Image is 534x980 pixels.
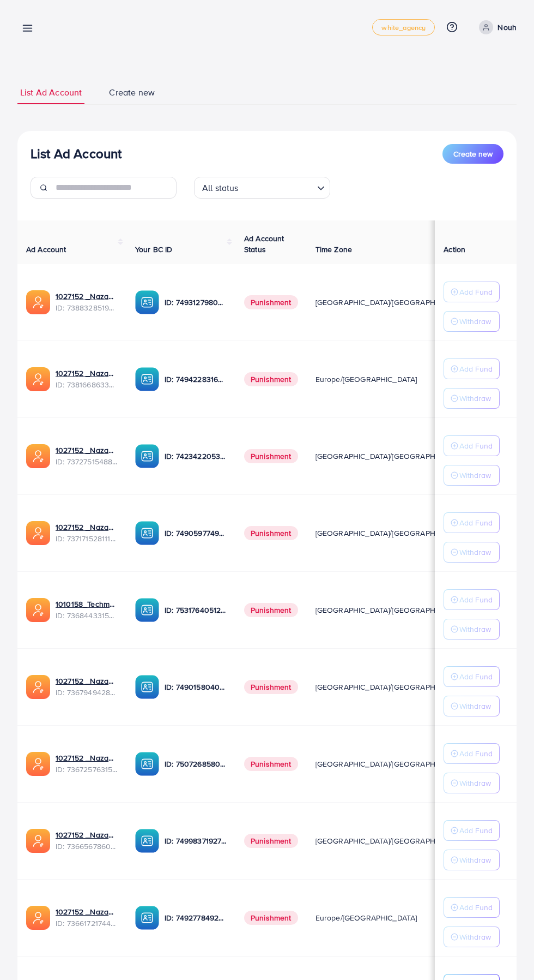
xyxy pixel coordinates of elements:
[459,776,491,790] p: Withdraw
[26,906,50,930] img: ic-ads-acc.e4c84228.svg
[165,296,227,309] p: ID: 7493127980932333584
[444,743,500,764] button: Add Fund
[459,623,491,636] p: Withdraw
[56,522,118,533] a: 1027152 _Nazaagency_04
[135,290,159,314] img: ic-ba-acc.ded83a64.svg
[135,906,159,930] img: ic-ba-acc.ded83a64.svg
[56,687,118,698] span: ID: 7367949428067450896
[26,290,50,314] img: ic-ads-acc.e4c84228.svg
[135,675,159,699] img: ic-ba-acc.ded83a64.svg
[459,700,491,713] p: Withdraw
[56,676,118,686] a: 1027152 _Nazaagency_003
[444,282,500,302] button: Add Fund
[26,829,50,853] img: ic-ads-acc.e4c84228.svg
[453,148,493,159] span: Create new
[56,599,118,621] div: <span class='underline'>1010158_Techmanistan pk acc_1715599413927</span></br>7368443315504726017
[56,445,118,456] a: 1027152 _Nazaagency_007
[459,747,493,760] p: Add Fund
[109,86,155,99] span: Create new
[459,315,491,328] p: Withdraw
[315,374,417,385] span: Europe/[GEOGRAPHIC_DATA]
[444,696,500,716] button: Withdraw
[244,834,298,848] span: Punishment
[459,670,493,683] p: Add Fund
[200,180,241,196] span: All status
[315,758,467,769] span: [GEOGRAPHIC_DATA]/[GEOGRAPHIC_DATA]
[56,829,118,852] div: <span class='underline'>1027152 _Nazaagency_0051</span></br>7366567860828749825
[26,752,50,776] img: ic-ads-acc.e4c84228.svg
[56,368,118,379] a: 1027152 _Nazaagency_023
[315,605,467,616] span: [GEOGRAPHIC_DATA]/[GEOGRAPHIC_DATA]
[20,86,82,99] span: List Ad Account
[135,367,159,391] img: ic-ba-acc.ded83a64.svg
[459,516,493,529] p: Add Fund
[165,911,227,924] p: ID: 7492778492849930241
[135,829,159,853] img: ic-ba-acc.ded83a64.svg
[135,444,159,468] img: ic-ba-acc.ded83a64.svg
[244,757,298,771] span: Punishment
[244,603,298,617] span: Punishment
[56,291,118,302] a: 1027152 _Nazaagency_019
[444,666,500,687] button: Add Fund
[459,853,491,867] p: Withdraw
[444,850,500,870] button: Withdraw
[244,526,298,540] span: Punishment
[459,362,493,375] p: Add Fund
[56,906,118,917] a: 1027152 _Nazaagency_018
[372,19,435,35] a: white_agency
[56,764,118,775] span: ID: 7367257631523782657
[459,930,491,943] p: Withdraw
[56,368,118,390] div: <span class='underline'>1027152 _Nazaagency_023</span></br>7381668633665093648
[444,358,500,379] button: Add Fund
[444,897,500,918] button: Add Fund
[315,835,467,846] span: [GEOGRAPHIC_DATA]/[GEOGRAPHIC_DATA]
[242,178,313,196] input: Search for option
[244,911,298,925] span: Punishment
[244,449,298,463] span: Punishment
[459,901,493,914] p: Add Fund
[26,444,50,468] img: ic-ads-acc.e4c84228.svg
[165,757,227,770] p: ID: 7507268580682137618
[475,20,517,34] a: Nouh
[315,451,467,462] span: [GEOGRAPHIC_DATA]/[GEOGRAPHIC_DATA]
[56,752,118,763] a: 1027152 _Nazaagency_016
[444,619,500,640] button: Withdraw
[315,297,467,308] span: [GEOGRAPHIC_DATA]/[GEOGRAPHIC_DATA]
[315,682,467,692] span: [GEOGRAPHIC_DATA]/[GEOGRAPHIC_DATA]
[31,146,122,162] h3: List Ad Account
[26,598,50,622] img: ic-ads-acc.e4c84228.svg
[444,311,500,332] button: Withdraw
[56,302,118,313] span: ID: 7388328519014645761
[444,388,500,409] button: Withdraw
[444,773,500,793] button: Withdraw
[315,244,352,255] span: Time Zone
[459,392,491,405] p: Withdraw
[56,676,118,698] div: <span class='underline'>1027152 _Nazaagency_003</span></br>7367949428067450896
[165,680,227,694] p: ID: 7490158040596217873
[26,367,50,391] img: ic-ads-acc.e4c84228.svg
[56,918,118,929] span: ID: 7366172174454882305
[26,521,50,545] img: ic-ads-acc.e4c84228.svg
[56,599,118,609] a: 1010158_Techmanistan pk acc_1715599413927
[244,295,298,309] span: Punishment
[56,906,118,929] div: <span class='underline'>1027152 _Nazaagency_018</span></br>7366172174454882305
[444,542,500,563] button: Withdraw
[444,589,500,610] button: Add Fund
[135,752,159,776] img: ic-ba-acc.ded83a64.svg
[56,445,118,467] div: <span class='underline'>1027152 _Nazaagency_007</span></br>7372751548805726224
[444,512,500,533] button: Add Fund
[459,593,493,606] p: Add Fund
[56,841,118,852] span: ID: 7366567860828749825
[56,610,118,621] span: ID: 7368443315504726017
[442,144,503,164] button: Create new
[459,285,493,298] p: Add Fund
[26,675,50,699] img: ic-ads-acc.e4c84228.svg
[444,435,500,456] button: Add Fund
[165,834,227,847] p: ID: 7499837192777400321
[315,528,467,539] span: [GEOGRAPHIC_DATA]/[GEOGRAPHIC_DATA]
[56,379,118,390] span: ID: 7381668633665093648
[444,927,500,947] button: Withdraw
[56,533,118,544] span: ID: 7371715281112170513
[26,244,66,255] span: Ad Account
[165,527,227,540] p: ID: 7490597749134508040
